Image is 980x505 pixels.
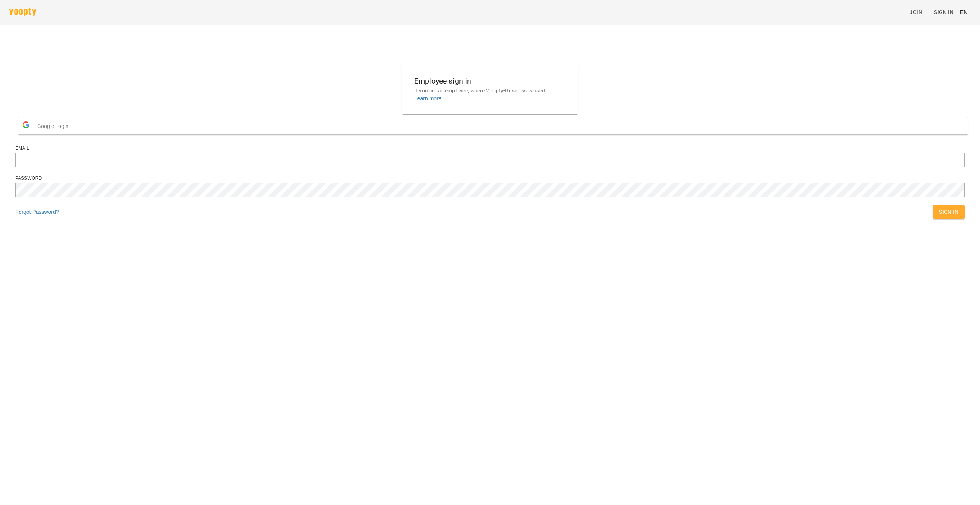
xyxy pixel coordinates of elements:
div: Email [15,145,965,152]
img: voopty.png [9,8,36,16]
h6: Employee sign in [414,75,566,87]
p: If you are an employee, where Voopty-Business is used. [414,87,566,95]
a: Forgot Password? [15,209,59,215]
div: Password [15,175,965,182]
button: Google Login [18,117,968,134]
button: EN [957,5,971,19]
a: Join [906,5,931,19]
span: Google Login [37,118,72,134]
span: Join [910,8,922,17]
span: Sign In [934,8,954,17]
button: Employee sign inIf you are an employee, where Voopty-Business is used.Learn more [408,69,572,108]
span: EN [960,8,968,16]
a: Sign In [931,5,957,19]
button: Sign In [933,205,965,219]
span: Sign In [939,207,959,216]
a: Learn more [414,95,442,102]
